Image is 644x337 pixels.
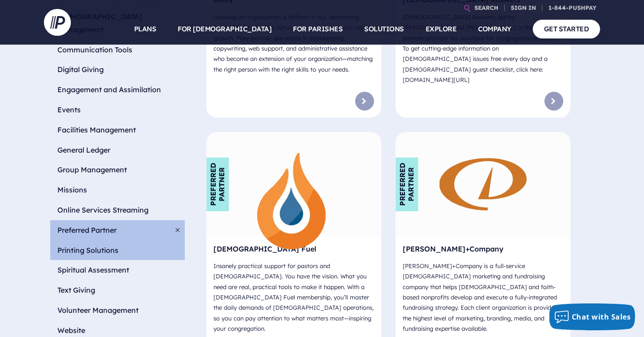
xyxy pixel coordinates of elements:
[50,260,185,280] li: Spiritual Assessment
[213,244,374,257] h6: [DEMOGRAPHIC_DATA] Fuel
[426,13,457,45] a: EXPLORE
[293,13,343,45] a: FOR PARISHES
[178,13,271,45] a: FOR [DEMOGRAPHIC_DATA]
[50,160,185,180] li: Group Management
[439,158,527,210] img: Dunham+Company - Logo
[403,9,563,89] p: [DEMOGRAPHIC_DATA] Answers, led by [PERSON_NAME] and [PERSON_NAME], is the world’s premier provid...
[250,141,338,264] img: Church Fuel - Logo
[50,240,185,260] li: Printing Solutions
[403,244,563,257] h6: [PERSON_NAME]+Company
[364,13,404,45] a: SOLUTIONS
[50,200,185,220] li: Online Services Streaming
[50,120,185,140] li: Facilities Management
[50,60,185,80] li: Digital Giving
[533,20,600,38] a: GET STARTED
[50,40,185,60] li: Communication Tools
[50,140,185,160] li: General Ledger
[50,280,185,300] li: Text Giving
[50,220,185,240] li: Preferred Partner
[50,300,185,320] li: Volunteer Management
[134,13,157,45] a: PLANS
[396,158,418,211] div: Preferred Partner
[549,303,635,330] button: Chat with Sales
[50,180,185,200] li: Missions
[206,158,229,211] div: Preferred Partner
[572,312,631,322] span: Chat with Sales
[50,100,185,120] li: Events
[50,80,185,100] li: Engagement and Assimilation
[478,13,511,45] a: COMPANY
